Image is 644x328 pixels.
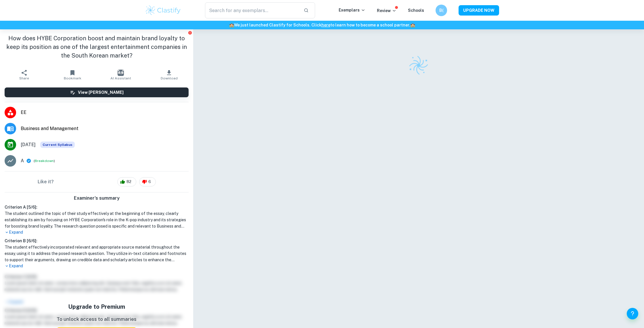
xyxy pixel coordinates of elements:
h6: Like it? [38,178,54,185]
input: Search for any exemplars... [205,2,299,18]
p: Review [377,7,396,14]
span: 6 [145,179,154,185]
a: here [321,23,330,27]
p: A [21,157,24,164]
button: B( [436,5,447,16]
p: Expand [5,263,189,269]
span: AI Assistant [110,76,131,80]
button: AI Assistant [97,67,145,83]
img: AI Assistant [118,70,124,76]
span: 🏫 [229,23,234,27]
span: Bookmark [64,76,81,80]
h1: How does HYBE Corporation boost and maintain brand loyalty to keep its position as one of the lar... [5,34,189,60]
span: Business and Management [21,125,189,132]
span: 82 [123,179,135,185]
h6: Criterion B [ 6 / 6 ]: [5,238,189,244]
button: Breakdown [35,158,54,163]
button: Help and Feedback [627,308,638,319]
h6: B( [438,7,445,14]
div: 82 [117,177,136,186]
h5: Upgrade to Premium [57,302,137,311]
button: View [PERSON_NAME] [5,87,189,97]
p: To unlock access to all summaries [57,316,137,323]
h6: We just launched Clastify for Schools. Click to learn how to become a school partner. [1,22,643,28]
img: Clastify logo [145,5,181,16]
h6: View [PERSON_NAME] [78,89,124,96]
span: EE [21,109,189,116]
button: Bookmark [48,67,97,83]
p: Exemplars [339,7,365,13]
h1: The student effectively incorporated relevant and appropriate source material throughout the essa... [5,244,189,263]
h6: Criterion A [ 5 / 6 ]: [5,204,189,210]
button: Report issue [188,30,192,35]
h6: Examiner's summary [2,195,191,202]
span: Current Syllabus [40,142,75,148]
span: 🏫 [410,23,415,27]
p: Expand [5,229,189,235]
a: Schools [408,8,424,13]
div: This exemplar is based on the current syllabus. Feel free to refer to it for inspiration/ideas wh... [40,142,75,148]
h1: The student outlined the topic of their study effectively at the beginning of the essay, clearly ... [5,210,189,229]
div: 6 [139,177,156,186]
span: ( ) [34,158,55,164]
button: UPGRADE NOW [459,5,499,16]
button: Download [145,67,193,83]
span: Share [19,76,29,80]
span: Download [161,76,178,80]
img: Clastify logo [407,54,431,77]
span: [DATE] [21,141,36,148]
